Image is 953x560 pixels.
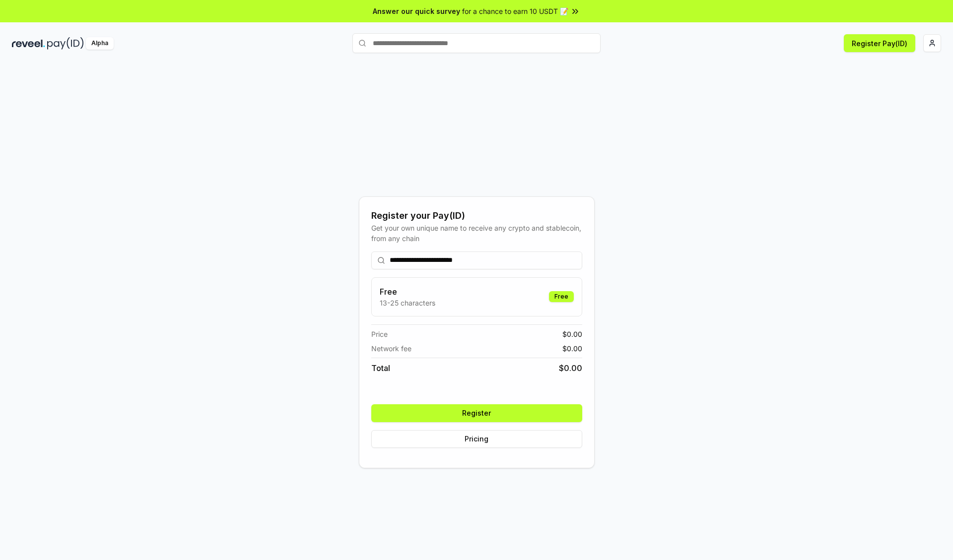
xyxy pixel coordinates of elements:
[12,37,45,50] img: reveel_dark
[380,298,435,308] p: 13-25 characters
[562,329,582,339] span: $ 0.00
[462,6,568,16] span: for a chance to earn 10 USDT 📝
[371,343,411,354] span: Network fee
[559,362,582,374] span: $ 0.00
[844,34,915,52] button: Register Pay(ID)
[371,404,582,422] button: Register
[371,209,582,223] div: Register your Pay(ID)
[86,37,114,50] div: Alpha
[549,291,574,302] div: Free
[371,329,388,339] span: Price
[562,343,582,354] span: $ 0.00
[371,223,582,244] div: Get your own unique name to receive any crypto and stablecoin, from any chain
[47,37,84,50] img: pay_id
[371,362,390,374] span: Total
[371,430,582,448] button: Pricing
[373,6,460,16] span: Answer our quick survey
[380,286,435,298] h3: Free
